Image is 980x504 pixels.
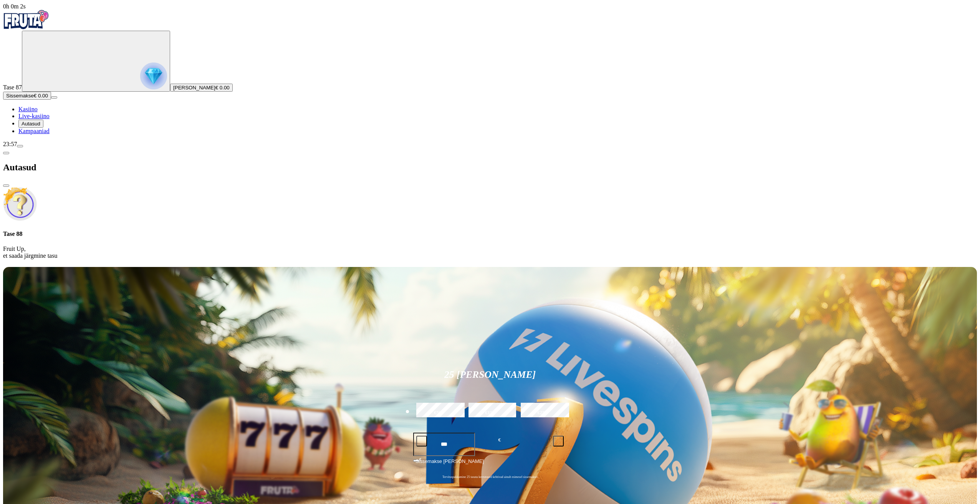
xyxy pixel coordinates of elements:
button: plus icon [553,436,564,446]
span: € [498,436,501,444]
span: 23:57 [3,141,17,147]
button: [PERSON_NAME]€ 0.00 [170,84,233,92]
span: [PERSON_NAME] [173,85,215,91]
span: Tase 87 [3,84,22,91]
a: Kasiino [18,106,38,112]
span: € 0.00 [215,85,230,91]
button: menu [51,96,57,99]
button: Sissemakseplus icon€ 0.00 [3,92,51,100]
a: Kampaaniad [18,128,50,134]
span: € 0.00 [34,93,48,99]
img: reward progress [140,63,167,89]
a: Live-kasiino [18,113,50,119]
h4: Tase 88 [3,231,977,237]
p: Fruit Up, et saada järgmine tasu [3,245,977,259]
button: minus icon [416,436,427,446]
label: €50 [414,402,461,424]
span: € [419,457,422,461]
a: Fruta [3,24,49,30]
img: Fruta [3,10,49,29]
span: Sissemakse [6,93,34,99]
label: €150 [467,402,513,424]
label: €250 [519,402,566,424]
nav: Primary [3,10,977,135]
button: chevron-left icon [3,152,9,154]
button: Sissemakse [PERSON_NAME] [413,457,567,472]
nav: Main menu [3,106,977,135]
img: Unlock reward icon [3,187,37,221]
span: Autasud [22,121,40,127]
button: close [3,184,9,187]
h2: Autasud [3,162,977,173]
button: reward progress [22,31,170,92]
button: menu [17,145,23,147]
span: user session time [3,3,26,10]
span: Sissemakse [PERSON_NAME] [416,458,484,471]
button: Autasud [18,120,43,128]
